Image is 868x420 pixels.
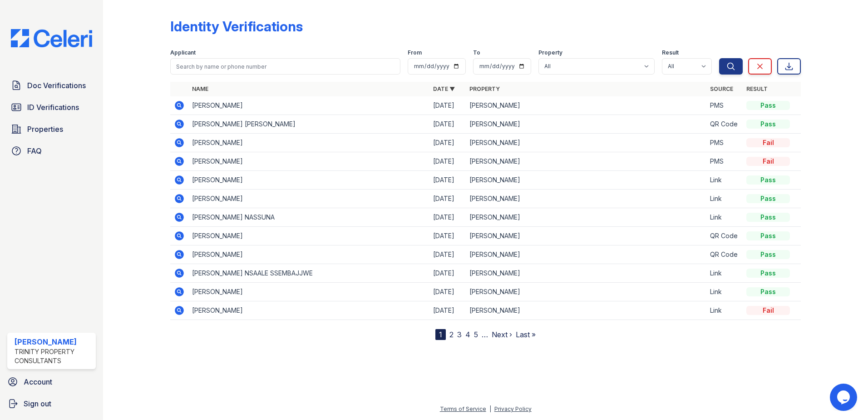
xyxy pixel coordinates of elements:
[440,405,486,412] a: Terms of Service
[746,101,790,110] div: Pass
[408,49,422,56] label: From
[746,175,790,185] div: Pass
[188,301,429,320] td: [PERSON_NAME]
[24,376,52,387] span: Account
[429,245,466,264] td: [DATE]
[429,264,466,283] td: [DATE]
[429,115,466,134] td: [DATE]
[706,152,743,171] td: PMS
[706,301,743,320] td: Link
[188,96,429,115] td: [PERSON_NAME]
[433,85,455,92] a: Date ▼
[449,330,454,339] a: 2
[188,264,429,283] td: [PERSON_NAME] NSAALE SSEMBAJJWE
[706,134,743,152] td: PMS
[466,283,707,301] td: [PERSON_NAME]
[482,329,488,340] span: …
[706,190,743,208] td: Link
[7,76,96,95] a: Doc Verifications
[429,152,466,171] td: [DATE]
[4,373,99,391] a: Account
[746,157,790,166] div: Fail
[7,120,96,138] a: Properties
[830,384,859,411] iframe: chat widget
[706,171,743,190] td: Link
[466,115,707,134] td: [PERSON_NAME]
[746,287,790,296] div: Pass
[188,283,429,301] td: [PERSON_NAME]
[706,264,743,283] td: Link
[466,134,707,152] td: [PERSON_NAME]
[489,405,491,412] div: |
[7,142,96,160] a: FAQ
[170,49,196,56] label: Applicant
[538,49,562,56] label: Property
[188,227,429,245] td: [PERSON_NAME]
[746,85,768,92] a: Result
[746,120,790,129] div: Pass
[457,330,462,339] a: 3
[706,227,743,245] td: QR Code
[27,124,63,135] span: Properties
[706,115,743,134] td: QR Code
[15,336,92,347] div: [PERSON_NAME]
[710,85,733,92] a: Source
[706,96,743,115] td: PMS
[429,190,466,208] td: [DATE]
[466,96,707,115] td: [PERSON_NAME]
[706,208,743,227] td: Link
[7,98,96,116] a: ID Verifications
[429,208,466,227] td: [DATE]
[494,405,532,412] a: Privacy Policy
[466,171,707,190] td: [PERSON_NAME]
[15,347,92,365] div: Trinity Property Consultants
[429,96,466,115] td: [DATE]
[466,264,707,283] td: [PERSON_NAME]
[474,330,478,339] a: 5
[170,18,303,35] div: Identity Verifications
[746,269,790,278] div: Pass
[188,134,429,152] td: [PERSON_NAME]
[466,152,707,171] td: [PERSON_NAME]
[188,171,429,190] td: [PERSON_NAME]
[516,330,536,339] a: Last »
[429,227,466,245] td: [DATE]
[662,49,679,56] label: Result
[466,227,707,245] td: [PERSON_NAME]
[188,245,429,264] td: [PERSON_NAME]
[192,85,208,92] a: Name
[466,245,707,264] td: [PERSON_NAME]
[27,80,86,91] span: Doc Verifications
[188,152,429,171] td: [PERSON_NAME]
[4,29,99,47] img: CE_Logo_Blue-a8612792a0a2168367f1c8372b55b34899dd931a85d93a1a3d3e32e68fde9ad4.png
[469,85,500,92] a: Property
[170,58,400,75] input: Search by name or phone number
[473,49,480,56] label: To
[465,330,470,339] a: 4
[492,330,512,339] a: Next ›
[746,231,790,240] div: Pass
[188,190,429,208] td: [PERSON_NAME]
[188,208,429,227] td: [PERSON_NAME] NASSUNA
[746,194,790,203] div: Pass
[706,245,743,264] td: QR Code
[466,208,707,227] td: [PERSON_NAME]
[466,301,707,320] td: [PERSON_NAME]
[27,145,42,156] span: FAQ
[706,283,743,301] td: Link
[746,138,790,147] div: Fail
[429,171,466,190] td: [DATE]
[429,301,466,320] td: [DATE]
[24,398,51,409] span: Sign out
[466,190,707,208] td: [PERSON_NAME]
[746,306,790,315] div: Fail
[429,283,466,301] td: [DATE]
[4,395,99,413] a: Sign out
[746,250,790,259] div: Pass
[435,329,446,340] div: 1
[429,134,466,152] td: [DATE]
[746,213,790,222] div: Pass
[188,115,429,134] td: [PERSON_NAME] [PERSON_NAME]
[27,102,79,113] span: ID Verifications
